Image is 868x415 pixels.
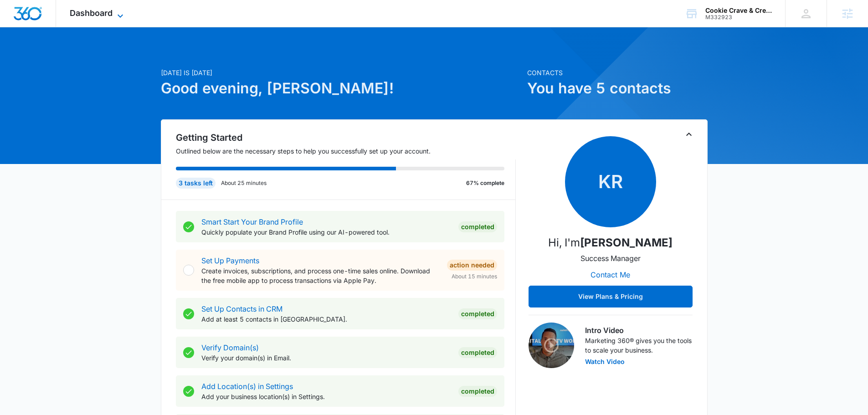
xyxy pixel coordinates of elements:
div: Completed [458,221,497,232]
p: Hi, I'm [548,235,673,251]
div: Action Needed [447,260,497,271]
a: Set Up Contacts in CRM [201,304,282,313]
div: Completed [458,347,497,358]
button: Toggle Collapse [683,129,694,140]
p: Contacts [527,68,708,77]
span: Dashboard [70,8,113,18]
a: Set Up Payments [201,256,259,265]
p: 67% complete [466,179,504,187]
span: KR [565,136,656,227]
a: Verify Domain(s) [201,343,259,352]
div: account name [705,7,772,14]
div: Completed [458,386,497,397]
button: Watch Video [585,359,625,365]
h2: Getting Started [176,131,516,144]
p: Outlined below are the necessary steps to help you successfully set up your account. [176,146,516,156]
h1: You have 5 contacts [527,77,708,99]
p: Success Manager [580,253,641,264]
p: Add at least 5 contacts in [GEOGRAPHIC_DATA]. [201,314,451,324]
img: Intro Video [529,323,574,368]
div: Completed [458,308,497,319]
p: Quickly populate your Brand Profile using our AI-powered tool. [201,227,451,237]
p: Marketing 360® gives you the tools to scale your business. [585,336,693,355]
button: View Plans & Pricing [529,286,693,307]
div: account id [705,14,772,20]
span: About 15 minutes [452,272,497,281]
div: 3 tasks left [176,178,216,189]
button: Contact Me [581,264,639,286]
p: Add your business location(s) in Settings. [201,392,451,401]
strong: [PERSON_NAME] [580,236,673,249]
a: Smart Start Your Brand Profile [201,217,303,226]
p: About 25 minutes [221,179,267,187]
p: Verify your domain(s) in Email. [201,353,451,363]
h1: Good evening, [PERSON_NAME]! [161,77,522,99]
p: [DATE] is [DATE] [161,68,522,77]
p: Create invoices, subscriptions, and process one-time sales online. Download the free mobile app t... [201,266,440,285]
a: Add Location(s) in Settings [201,382,293,391]
h3: Intro Video [585,325,693,336]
